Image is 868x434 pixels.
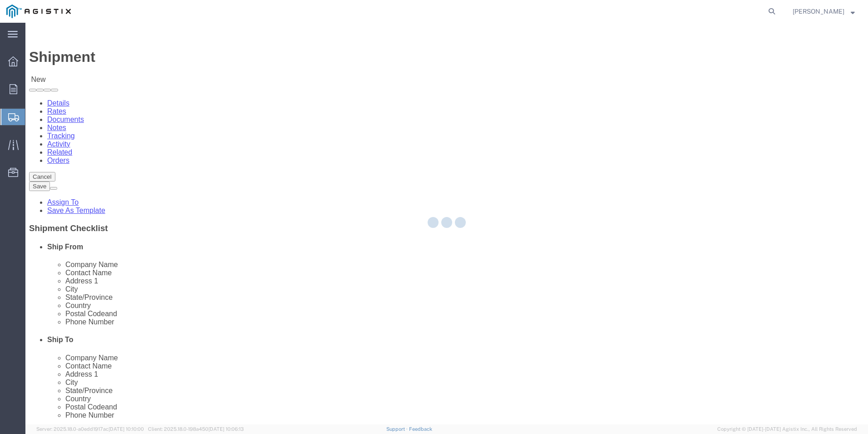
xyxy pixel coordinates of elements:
[409,426,432,432] a: Feedback
[792,6,855,17] button: [PERSON_NAME]
[148,426,244,432] span: Client: 2025.18.0-198a450
[208,426,244,432] span: [DATE] 10:06:13
[717,425,857,433] span: Copyright © [DATE]-[DATE] Agistix Inc., All Rights Reserved
[793,6,844,16] span: Bryan Shannon
[108,426,144,432] span: [DATE] 10:10:00
[6,5,71,18] img: logo
[386,426,409,432] a: Support
[36,426,144,432] span: Server: 2025.18.0-a0edd1917ac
